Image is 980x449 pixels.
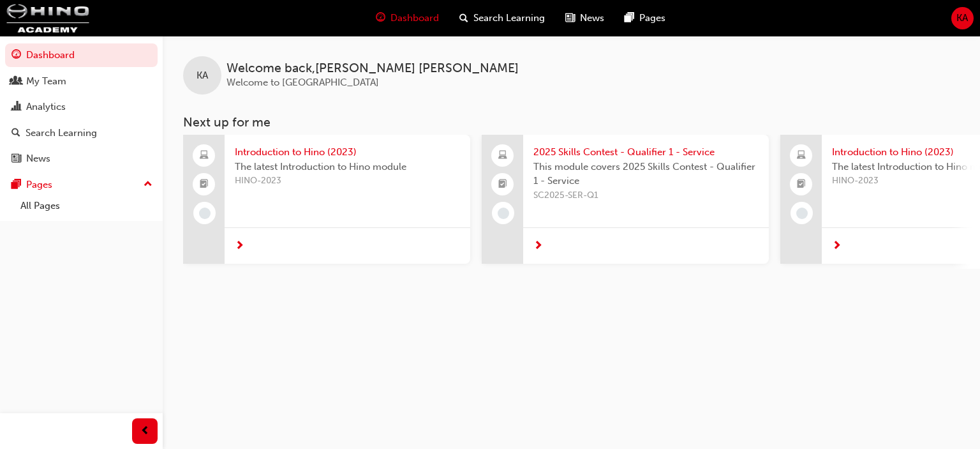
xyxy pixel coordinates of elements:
span: booktick-icon [498,176,507,193]
a: Introduction to Hino (2023)The latest Introduction to Hino moduleHINO-2023 [183,135,470,264]
span: laptop-icon [498,148,507,164]
a: My Team [5,70,158,93]
a: Search Learning [5,121,158,145]
a: guage-iconDashboard [366,5,449,31]
a: Analytics [5,95,158,119]
span: people-icon [11,76,21,88]
span: learningRecordVerb_NONE-icon [199,208,211,219]
button: Pages [5,173,158,197]
span: This module covers 2025 Skills Contest - Qualifier 1 - Service [533,160,759,188]
span: laptop-icon [797,148,806,164]
span: learningRecordVerb_NONE-icon [498,208,509,219]
a: 2025 Skills Contest - Qualifier 1 - ServiceThis module covers 2025 Skills Contest - Qualifier 1 -... [482,135,769,264]
span: next-icon [832,241,842,252]
span: News [580,11,604,26]
a: news-iconNews [555,5,614,31]
a: Dashboard [5,43,158,67]
div: Analytics [26,100,66,114]
span: up-icon [144,176,152,193]
span: KA [956,11,968,26]
span: Search Learning [473,11,545,26]
a: pages-iconPages [614,5,676,31]
span: KA [197,68,208,83]
span: Introduction to Hino (2023) [235,145,460,160]
span: The latest Introduction to Hino module [235,160,460,174]
span: HINO-2023 [235,174,460,188]
button: KA [951,7,974,29]
div: My Team [26,74,66,89]
span: Welcome back , [PERSON_NAME] [PERSON_NAME] [226,61,519,76]
span: news-icon [11,153,21,165]
span: learningRecordVerb_NONE-icon [796,208,808,219]
span: guage-icon [376,10,385,26]
h3: Next up for me [163,115,980,130]
span: next-icon [533,241,543,252]
a: All Pages [15,196,158,216]
span: next-icon [235,241,244,252]
button: DashboardMy TeamAnalyticsSearch LearningNews [5,41,158,173]
span: booktick-icon [200,176,209,193]
span: Welcome to [GEOGRAPHIC_DATA] [226,77,379,88]
span: chart-icon [11,102,21,113]
span: pages-icon [11,179,21,191]
a: News [5,147,158,171]
img: hinoacademy [6,4,89,33]
span: pages-icon [625,10,634,26]
span: laptop-icon [200,148,209,164]
div: Search Learning [26,126,97,141]
span: news-icon [565,10,575,26]
span: booktick-icon [797,176,806,193]
span: search-icon [11,128,20,139]
span: search-icon [459,10,468,26]
span: Dashboard [390,11,439,26]
div: News [26,151,50,166]
span: guage-icon [11,50,21,61]
span: prev-icon [140,423,150,439]
span: Pages [639,11,665,26]
div: Pages [26,178,52,192]
span: 2025 Skills Contest - Qualifier 1 - Service [533,145,759,160]
a: search-iconSearch Learning [449,5,555,31]
span: SC2025-SER-Q1 [533,188,759,203]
